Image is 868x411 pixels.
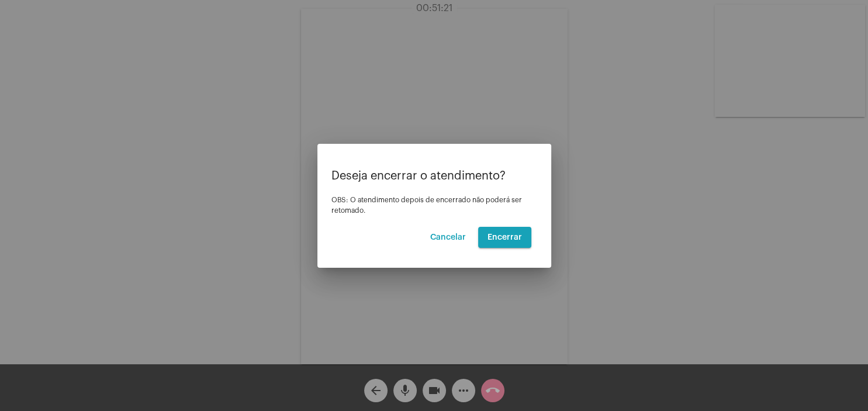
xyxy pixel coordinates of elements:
[487,233,522,241] span: Encerrar
[331,170,537,182] p: Deseja encerrar o atendimento?
[331,196,522,214] span: OBS: O atendimento depois de encerrado não poderá ser retomado.
[421,227,475,248] button: Cancelar
[478,227,531,248] button: Encerrar
[430,233,466,241] span: Cancelar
